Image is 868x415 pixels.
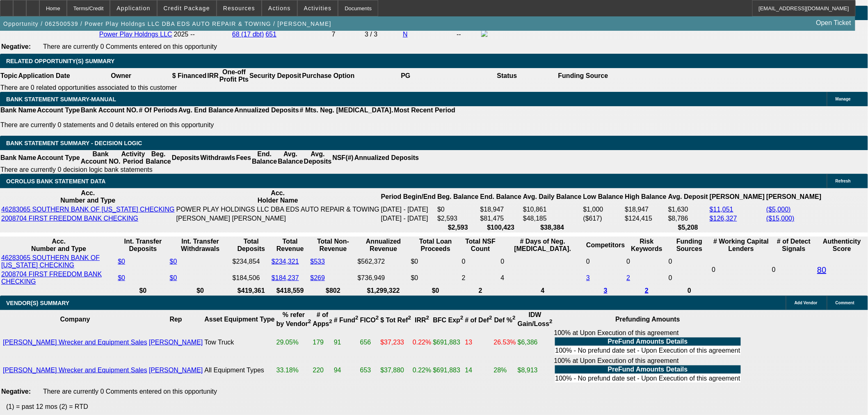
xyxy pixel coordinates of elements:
span: There are currently 0 Comments entered on this opportunity [43,43,217,50]
b: FICO [360,317,379,324]
a: [PERSON_NAME] [149,367,203,374]
td: All Equipment Types [204,357,275,384]
a: [PERSON_NAME] [149,339,203,346]
td: 2 [461,270,500,286]
button: Activities [298,0,338,16]
a: Open Ticket [813,16,854,30]
b: $ Tot Ref [380,317,411,324]
a: $0 [118,258,125,265]
th: Int. Transfer Deposits [117,237,169,253]
th: 2 [461,287,500,295]
td: $81,475 [480,214,522,223]
th: # of Detect Signals [772,237,816,253]
th: Total Loan Proceeds [411,237,461,253]
td: $37,233 [380,329,411,356]
b: Company [60,316,90,323]
td: $0 [437,205,479,214]
th: $ Financed [172,68,207,84]
th: Purchase Option [302,68,355,84]
a: 2008704 FIRST FREEDOM BANK CHECKING [1,271,102,285]
th: $418,559 [271,287,309,295]
th: $2,593 [437,223,479,232]
a: $533 [310,258,325,265]
sup: 2 [549,319,552,325]
th: Beg. Balance [145,150,171,166]
th: $419,361 [232,287,270,295]
th: Annualized Deposits [234,106,299,114]
div: 3 / 3 [365,31,401,38]
th: Beg. Balance [437,189,479,205]
th: Int. Transfer Withdrawals [169,237,231,253]
b: PreFund Amounts Details [608,366,688,373]
th: Bank Account NO. [80,150,121,166]
td: $8,786 [668,214,708,223]
span: Application [116,5,150,11]
th: # Working Capital Lenders [712,237,771,253]
td: $18,947 [625,205,667,214]
td: 0 [772,254,816,286]
span: Refresh [836,179,851,183]
sup: 2 [355,315,358,321]
td: 100% - No prefund date set - Upon Execution of this agreement [555,374,741,383]
th: $1,299,322 [357,287,410,295]
a: $11,051 [710,206,733,213]
span: Credit Package [164,5,210,11]
a: $269 [310,274,325,281]
th: Security Deposit [249,68,302,84]
td: 0.22% [412,329,432,356]
td: $124,415 [625,214,667,223]
td: $0 [411,254,461,269]
a: 68 (17 dbt) [232,31,264,38]
a: 2 [627,274,630,281]
span: Opportunity / 062500539 / Power Play Holdngs LLC DBA EDS AUTO REPAIR & TOWING / [PERSON_NAME] [3,21,331,27]
span: 0 [712,266,716,273]
td: $1,630 [668,205,708,214]
a: 3 [586,274,590,281]
th: Status [457,68,558,84]
th: PG [355,68,456,84]
button: Actions [262,0,297,16]
th: Withdrawls [200,150,235,166]
th: Sum of the Total NSF Count and Total Overdraft Fee Count from Ocrolus [461,237,500,253]
span: Resources [223,5,255,11]
div: 100% at Upon Execution of this agreement [554,329,742,356]
span: RELATED OPPORTUNITY(S) SUMMARY [6,58,114,64]
td: [PERSON_NAME] [PERSON_NAME] [176,214,380,223]
div: 100% at Upon Execution of this agreement [554,357,742,383]
a: 46283065 SOUTHERN BANK OF [US_STATE] CHECKING [1,206,175,213]
b: Def % [494,317,516,324]
td: 220 [313,357,333,384]
th: Acc. Number and Type [1,237,116,253]
th: $0 [169,287,231,295]
td: 28% [493,357,516,384]
th: Avg. Deposits [304,150,332,166]
a: $0 [118,274,125,281]
td: POWER PLAY HOLDINGS LLC DBA EDS AUTO REPAIR & TOWING [176,205,380,214]
td: $18,947 [480,205,522,214]
th: $0 [117,287,169,295]
a: 46283065 SOUTHERN BANK OF [US_STATE] CHECKING [1,254,100,269]
td: $234,854 [232,254,270,269]
span: BANK STATEMENT SUMMARY-MANUAL [6,96,116,103]
th: Acc. Number and Type [1,189,175,205]
a: $184,237 [272,274,299,281]
td: 91 [333,329,359,356]
th: Competitors [586,237,625,253]
td: 14 [465,357,493,384]
th: End. Balance [251,150,277,166]
sup: 2 [329,319,332,325]
a: 2008704 FIRST FREEDOM BANK CHECKING [1,215,138,222]
th: # Of Periods [139,106,178,114]
td: $1,000 [583,205,624,214]
sup: 2 [408,315,411,321]
span: Bank Statement Summary - Decision Logic [6,140,142,146]
td: $37,880 [380,357,411,384]
b: Asset Equipment Type [204,316,274,323]
td: 26.53% [493,329,516,356]
th: Avg. Balance [277,150,303,166]
th: Total Revenue [271,237,309,253]
a: [PERSON_NAME] Wrecker and Equipment Sales [3,367,147,374]
th: Avg. Daily Balance [523,189,582,205]
th: $0 [411,287,461,295]
sup: 2 [308,319,311,325]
